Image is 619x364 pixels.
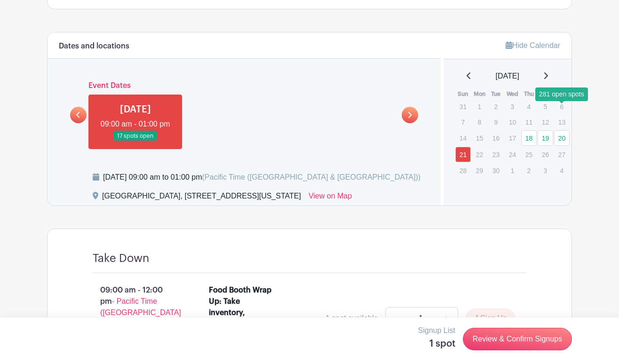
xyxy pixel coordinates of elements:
p: 28 [455,163,471,178]
p: 6 [554,99,570,114]
p: 15 [472,131,487,145]
div: Food Booth Wrap Up: Take inventory, organize and store food booth-related items [209,285,274,352]
p: 2 [488,99,504,114]
p: 14 [455,131,471,145]
div: [GEOGRAPHIC_DATA], [STREET_ADDRESS][US_STATE] [102,190,301,206]
p: 8 [472,115,487,129]
div: 281 open spots [535,87,588,101]
a: Review & Confirm Signups [463,328,572,350]
th: Thu [521,89,537,99]
span: [DATE] [496,71,519,82]
p: 2 [521,163,537,178]
p: 9 [488,115,504,129]
p: 09:00 am - 12:00 pm [78,281,194,345]
p: 10 [505,115,520,129]
p: 13 [554,115,570,129]
p: 29 [472,163,487,178]
p: 3 [505,99,520,114]
p: 26 [538,147,553,162]
p: 12 [538,115,553,129]
a: 19 [538,130,553,146]
p: 30 [488,163,504,178]
th: Mon [471,89,488,99]
p: 17 [505,131,520,145]
span: (Pacific Time ([GEOGRAPHIC_DATA] & [GEOGRAPHIC_DATA])) [202,173,421,181]
a: 21 [455,147,471,162]
p: 23 [488,147,504,162]
span: - Pacific Time ([GEOGRAPHIC_DATA] & [GEOGRAPHIC_DATA]) [100,297,181,339]
p: 4 [521,99,537,114]
h6: Event Dates [87,81,402,90]
p: 7 [455,115,471,129]
p: Signup List [418,325,455,336]
p: 31 [455,99,471,114]
h6: Dates and locations [59,42,129,51]
p: 1 [505,163,520,178]
p: 1 [472,99,487,114]
h5: 1 spot [418,338,455,349]
p: 3 [538,163,553,178]
a: + [435,307,458,330]
p: 16 [488,131,504,145]
a: View on Map [309,190,352,206]
a: 20 [554,130,570,146]
th: Wed [504,89,521,99]
p: 5 [538,99,553,114]
button: Sign Up [466,309,515,328]
div: [DATE] 09:00 am to 01:00 pm [103,172,421,183]
p: 4 [554,163,570,178]
p: 22 [472,147,487,162]
a: - [385,307,407,330]
th: Sun [455,89,471,99]
p: 27 [554,147,570,162]
div: 1 spot available [325,313,378,324]
p: 25 [521,147,537,162]
p: 24 [505,147,520,162]
th: Tue [488,89,504,99]
a: 18 [521,130,537,146]
h4: Take Down [93,252,149,265]
p: 11 [521,115,537,129]
a: Hide Calendar [506,41,560,49]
